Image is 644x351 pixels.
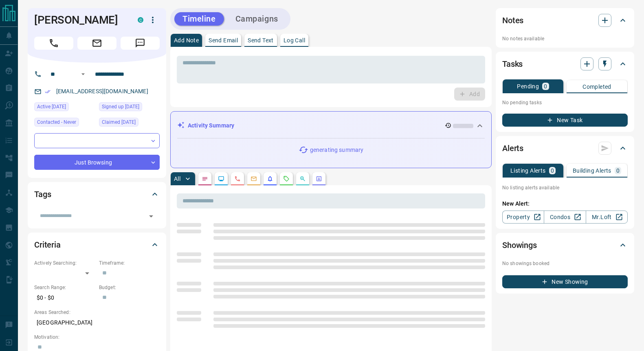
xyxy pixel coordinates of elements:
h2: Showings [502,239,537,252]
svg: Agent Actions [316,175,322,182]
p: 0 [544,83,547,89]
h2: Tags [34,188,51,201]
svg: Email Verified [45,89,51,94]
p: [GEOGRAPHIC_DATA] [34,316,160,329]
svg: Calls [234,175,241,182]
button: Timeline [174,12,224,26]
svg: Opportunities [299,175,306,182]
p: $0 - $0 [34,291,95,305]
div: Just Browsing [34,155,160,170]
div: Activity Summary [177,118,485,133]
p: generating summary [310,146,363,154]
button: Campaigns [227,12,286,26]
a: Condos [544,211,586,224]
p: No pending tasks [502,97,628,109]
button: Open [78,69,88,79]
p: New Alert: [502,200,628,208]
p: Send Email [209,37,238,43]
div: condos.ca [138,17,143,23]
svg: Emails [251,175,257,182]
p: Areas Searched: [34,309,160,316]
span: Contacted - Never [37,118,76,126]
svg: Listing Alerts [267,175,273,182]
p: 0 [616,168,620,173]
p: Timeframe: [99,259,160,267]
p: Completed [582,84,611,90]
p: Search Range: [34,284,95,291]
div: Notes [502,11,628,30]
div: Tasks [502,54,628,74]
span: Call [34,37,73,50]
h2: Alerts [502,142,523,155]
p: Motivation: [34,333,160,341]
span: Email [77,37,116,50]
a: [EMAIL_ADDRESS][DOMAIN_NAME] [56,88,148,94]
p: No showings booked [502,260,628,267]
svg: Notes [202,175,208,182]
p: Log Call [284,37,305,43]
span: Signed up [DATE] [102,103,139,111]
p: Building Alerts [573,168,611,173]
p: Add Note [174,37,199,43]
p: Listing Alerts [510,168,546,173]
p: Activity Summary [188,121,234,130]
div: Alerts [502,138,628,158]
button: New Task [502,114,628,127]
p: No listing alerts available [502,184,628,191]
svg: Requests [283,175,290,182]
h1: [PERSON_NAME] [34,13,125,26]
span: Claimed [DATE] [102,118,136,126]
p: Pending [517,83,539,89]
button: Open [145,211,157,222]
p: No notes available [502,35,628,42]
div: Sun Feb 02 2025 [99,118,160,129]
h2: Tasks [502,57,523,70]
a: Mr.Loft [586,211,628,224]
div: Sun Feb 02 2025 [99,102,160,114]
p: Actively Searching: [34,259,95,267]
button: New Showing [502,275,628,288]
h2: Criteria [34,238,61,251]
span: Message [121,37,160,50]
span: Active [DATE] [37,103,66,111]
p: Budget: [99,284,160,291]
div: Showings [502,235,628,255]
p: Send Text [248,37,274,43]
a: Property [502,211,544,224]
div: Tags [34,184,160,204]
svg: Lead Browsing Activity [218,175,224,182]
h2: Notes [502,14,523,27]
div: Sat Feb 15 2025 [34,102,95,114]
div: Criteria [34,235,160,254]
p: 0 [551,168,554,173]
p: All [174,176,180,182]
